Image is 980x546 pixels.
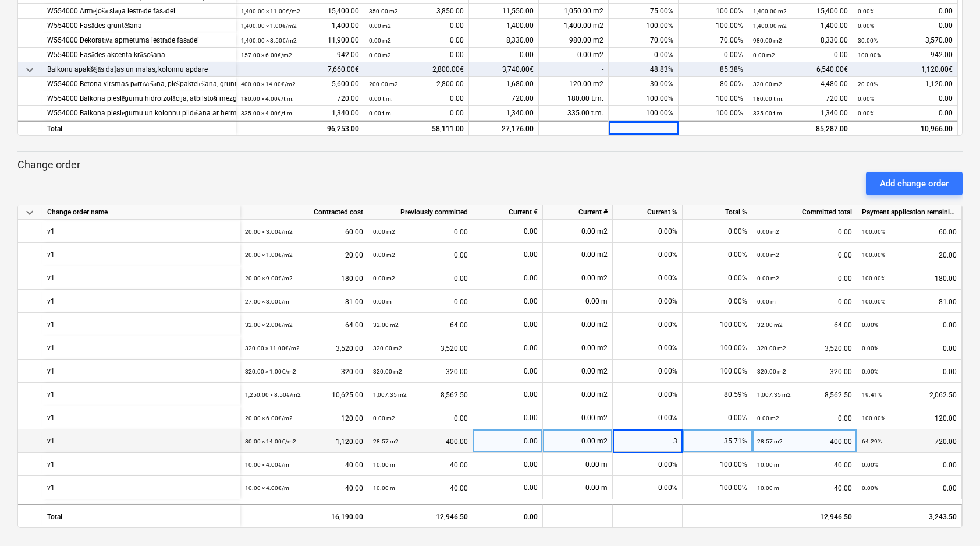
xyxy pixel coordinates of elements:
[369,91,464,106] div: 0.00
[862,228,885,235] small: 100.00%
[862,266,957,290] div: 180.00
[469,121,539,135] div: 27,176.00
[683,243,752,266] div: 0.00%
[42,121,236,135] div: Total
[373,383,468,407] div: 8,562.50
[753,96,784,102] small: 180.00 t.m.
[609,62,679,77] div: 48.83%
[679,19,748,33] div: 100.00%
[47,4,231,19] div: W554000 Armējošā slāņa iestrāde fasādei
[245,266,363,290] div: 180.00
[373,336,468,360] div: 3,520.00
[369,106,464,121] div: 0.00
[858,19,953,33] div: 0.00
[373,243,468,267] div: 0.00
[862,392,882,398] small: 19.41%
[373,228,395,235] small: 0.00 m2
[47,62,231,77] div: Balkonu apakšējās daļas un malas, kolonnu apdare
[47,220,55,242] div: v1
[679,33,748,48] div: 70.00%
[679,4,748,19] div: 100.00%
[757,462,779,468] small: 10.00 m
[753,106,848,121] div: 1,340.00
[757,243,852,267] div: 0.00
[373,275,395,281] small: 0.00 m2
[236,62,364,77] div: 7,660.00€
[47,313,55,336] div: v1
[757,220,852,244] div: 0.00
[679,106,748,121] div: 100.00%
[245,383,363,407] div: 10,625.00
[613,476,683,499] div: 0.00%
[753,37,782,44] small: 980.00 m2
[862,453,957,477] div: 0.00
[478,290,538,313] div: 0.00
[373,220,468,244] div: 0.00
[753,52,775,58] small: 0.00 m2
[369,4,464,19] div: 3,850.00
[757,336,852,360] div: 3,520.00
[47,91,231,106] div: W554000 Balkona pieslēgumu hidroizolācija, atbilstoši mezglam
[858,8,874,15] small: 0.00%
[241,96,294,102] small: 180.00 × 4.00€ / t.m.
[373,252,395,258] small: 0.00 m2
[609,19,679,33] div: 100.00%
[369,77,464,91] div: 2,800.00
[609,77,679,91] div: 30.00%
[469,62,539,77] div: 3,740.00€
[469,77,539,91] div: 1,680.00
[47,453,55,475] div: v1
[609,91,679,106] div: 100.00%
[679,62,748,77] div: 85.38%
[862,336,957,360] div: 0.00
[368,205,473,220] div: Previously committed
[241,4,359,19] div: 15,400.00
[753,19,848,33] div: 1,400.00
[757,275,779,281] small: 0.00 m2
[543,266,613,290] div: 0.00 m2
[539,4,609,19] div: 1,050.00 m2
[369,8,398,15] small: 350.00 m2
[241,77,359,91] div: 5,600.00
[757,453,852,477] div: 40.00
[753,33,848,48] div: 8,330.00
[245,360,363,383] div: 320.00
[609,4,679,19] div: 75.00%
[478,336,538,360] div: 0.00
[609,33,679,48] div: 70.00%
[241,122,359,136] div: 96,253.00
[757,429,852,453] div: 400.00
[373,298,392,305] small: 0.00 m
[47,33,231,48] div: W554000 Dekoratīvā apmetuma iestrāde fasādei
[543,453,613,476] div: 0.00 m
[240,504,368,527] div: 16,190.00
[862,462,878,468] small: 0.00%
[862,322,878,328] small: 0.00%
[683,429,752,453] div: 35.71%
[373,392,407,398] small: 1,007.35 m2
[478,360,538,383] div: 0.00
[369,19,464,33] div: 0.00
[757,368,786,375] small: 320.00 m2
[241,8,300,15] small: 1,400.00 × 11.00€ / m2
[369,110,393,117] small: 0.00 t.m.
[369,122,464,136] div: 58,111.00
[543,336,613,360] div: 0.00 m2
[862,313,957,337] div: 0.00
[757,290,852,313] div: 0.00
[373,462,395,468] small: 10.00 m
[748,62,853,77] div: 6,540.00€
[857,504,962,527] div: 3,243.50
[858,52,881,58] small: 100.00%
[613,205,683,220] div: Current %
[368,504,473,527] div: 12,946.50
[245,336,363,360] div: 3,520.00
[683,220,752,243] div: 0.00%
[757,345,786,351] small: 320.00 m2
[47,336,55,359] div: v1
[543,243,613,266] div: 0.00 m2
[47,290,55,312] div: v1
[613,266,683,290] div: 0.00%
[683,336,752,360] div: 100.00%
[613,336,683,360] div: 0.00%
